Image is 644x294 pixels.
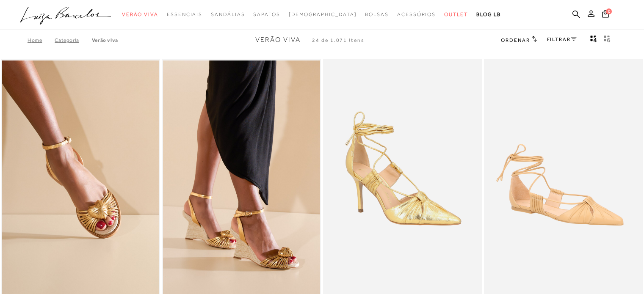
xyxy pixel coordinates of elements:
a: categoryNavScreenReaderText [253,7,280,22]
span: 24 de 1.071 itens [312,37,365,43]
a: Verão Viva [92,37,118,43]
a: categoryNavScreenReaderText [167,7,202,22]
button: gridText6Desc [601,35,613,46]
span: Bolsas [365,11,389,17]
span: Verão Viva [255,36,301,44]
a: BLOG LB [476,7,501,22]
a: noSubCategoriesText [289,7,357,22]
span: Acessórios [397,11,436,17]
a: Categoria [55,37,91,43]
button: 0 [600,9,611,21]
a: categoryNavScreenReaderText [365,7,389,22]
a: FILTRAR [547,36,577,42]
span: BLOG LB [476,11,501,17]
span: Essenciais [167,11,202,17]
a: categoryNavScreenReaderText [397,7,436,22]
span: Ordenar [501,37,530,43]
a: Home [28,37,55,43]
button: Mostrar 4 produtos por linha [588,35,600,46]
a: categoryNavScreenReaderText [211,7,245,22]
a: categoryNavScreenReaderText [122,7,158,22]
span: Sapatos [253,11,280,17]
span: Verão Viva [122,11,158,17]
a: categoryNavScreenReaderText [444,7,468,22]
span: [DEMOGRAPHIC_DATA] [289,11,357,17]
span: Sandálias [211,11,245,17]
span: 0 [606,8,612,14]
span: Outlet [444,11,468,17]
